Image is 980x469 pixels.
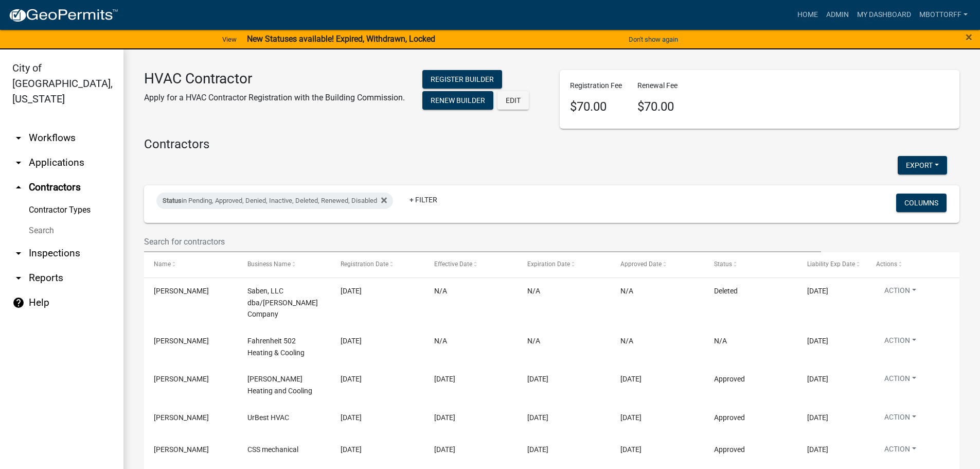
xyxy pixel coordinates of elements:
[154,337,209,345] span: Kyle Gutterman
[714,337,727,345] span: N/A
[434,337,447,345] span: N/A
[527,337,540,345] span: N/A
[156,193,393,209] div: in Pending, Approved, Denied, Inactive, Deleted, Renewed, Disabled
[527,413,548,422] span: 12/31/2025
[625,31,682,48] button: Don't show again
[611,252,704,277] datatable-header-cell: Approved Date
[341,337,362,345] span: 08/13/2025
[793,5,822,25] a: Home
[422,91,493,110] button: Renew Builder
[527,445,548,454] span: 12/31/2025
[704,252,797,277] datatable-header-cell: Status
[144,70,405,88] h3: HVAC Contractor
[527,287,540,295] span: N/A
[247,260,291,268] span: Business Name
[144,231,821,252] input: Search for contractors
[144,137,959,152] h4: Contractors
[163,197,182,204] span: Status
[714,287,738,295] span: Deleted
[144,92,405,104] p: Apply for a HVAC Contractor Registration with the Building Commission.
[12,132,25,144] i: arrow_drop_down
[807,445,828,454] span: 04/21/2026
[247,34,435,44] strong: New Statuses available! Expired, Withdrawn, Locked
[915,5,972,25] a: Mbottorff
[876,335,924,350] button: Action
[876,373,924,388] button: Action
[434,413,455,422] span: 08/07/2025
[12,297,25,309] i: help
[637,80,678,91] p: Renewal Fee
[620,413,642,422] span: 08/07/2025
[966,31,972,43] button: Close
[12,247,25,259] i: arrow_drop_down
[144,252,237,277] datatable-header-cell: Name
[422,70,502,89] button: Register Builder
[620,375,642,383] span: 08/14/2025
[822,5,853,25] a: Admin
[247,445,298,454] span: CSS mechanical
[154,413,209,422] span: Donnie Satterly
[247,413,289,422] span: UrBest HVAC
[341,445,362,454] span: 08/06/2025
[341,287,362,295] span: 08/21/2025
[434,375,455,383] span: 08/14/2025
[518,252,611,277] datatable-header-cell: Expiration Date
[807,287,828,295] span: 08/21/2026
[866,252,959,277] datatable-header-cell: Actions
[714,413,745,422] span: Approved
[527,375,548,383] span: 12/31/2025
[896,194,947,212] button: Columns
[154,375,209,383] span: Eric Rolston
[341,260,388,268] span: Registration Date
[620,260,662,268] span: Approved Date
[12,181,25,194] i: arrow_drop_up
[247,287,318,319] span: Saben, LLC dba/FD Pierce Company
[797,252,866,277] datatable-header-cell: Liability Exp Date
[637,99,678,114] h4: $70.00
[12,272,25,284] i: arrow_drop_down
[620,337,633,345] span: N/A
[876,260,897,268] span: Actions
[12,157,25,169] i: arrow_drop_down
[331,252,424,277] datatable-header-cell: Registration Date
[714,260,732,268] span: Status
[853,5,915,25] a: My Dashboard
[218,31,241,48] a: View
[876,444,924,459] button: Action
[154,287,209,295] span: Ben Pierce
[434,445,455,454] span: 08/07/2025
[570,80,622,91] p: Registration Fee
[434,260,472,268] span: Effective Date
[620,445,642,454] span: 08/07/2025
[341,413,362,422] span: 08/07/2025
[714,375,745,383] span: Approved
[424,252,517,277] datatable-header-cell: Effective Date
[807,413,828,422] span: 02/23/2026
[876,285,924,300] button: Action
[341,375,362,383] span: 08/13/2025
[807,337,828,345] span: 03/05/2026
[570,99,622,114] h4: $70.00
[154,445,209,454] span: Adam schoenbachler
[434,287,447,295] span: N/A
[898,156,947,175] button: Export
[497,91,529,110] button: Edit
[807,260,855,268] span: Liability Exp Date
[247,375,312,395] span: Rolston Heating and Cooling
[237,252,330,277] datatable-header-cell: Business Name
[247,337,305,357] span: Fahrenheit 502 Heating & Cooling
[154,260,171,268] span: Name
[807,375,828,383] span: 06/26/2026
[876,412,924,427] button: Action
[620,287,633,295] span: N/A
[527,260,570,268] span: Expiration Date
[966,30,972,44] span: ×
[401,190,446,209] a: + Filter
[714,445,745,454] span: Approved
